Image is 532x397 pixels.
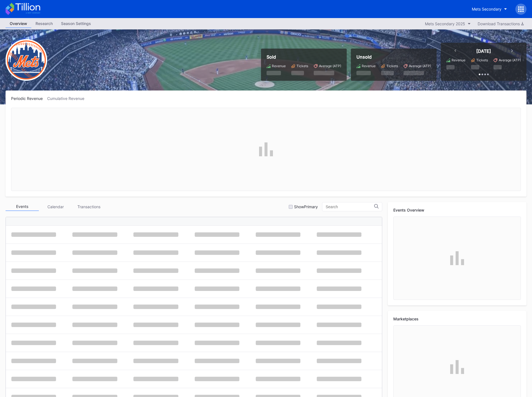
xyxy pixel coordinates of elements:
[386,64,398,68] div: Tickets
[11,96,47,101] div: Periodic Revenue
[319,64,341,68] div: Average (ATP)
[476,58,488,62] div: Tickets
[452,58,465,62] div: Revenue
[57,19,95,28] a: Season Settings
[6,39,47,81] img: New-York-Mets-Transparent.png
[47,96,89,101] div: Cumulative Revenue
[294,204,318,209] div: Show Primary
[362,64,376,68] div: Revenue
[425,21,465,26] div: Mets Secondary 2025
[499,58,521,62] div: Average (ATP)
[468,4,511,14] button: Mets Secondary
[393,316,521,321] div: Marketplaces
[6,19,31,28] a: Overview
[476,48,491,54] div: [DATE]
[39,202,72,211] div: Calendar
[31,19,57,28] a: Research
[422,20,473,27] button: Mets Secondary 2025
[57,19,95,27] div: Season Settings
[478,21,524,26] div: Download Transactions
[472,7,501,11] div: Mets Secondary
[272,64,286,68] div: Revenue
[72,202,105,211] div: Transactions
[393,208,521,212] div: Events Overview
[6,202,39,211] div: Events
[356,54,431,60] div: Unsold
[267,54,341,60] div: Sold
[326,205,374,209] input: Search
[297,64,308,68] div: Tickets
[31,19,57,27] div: Research
[409,64,431,68] div: Average (ATP)
[475,20,526,27] button: Download Transactions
